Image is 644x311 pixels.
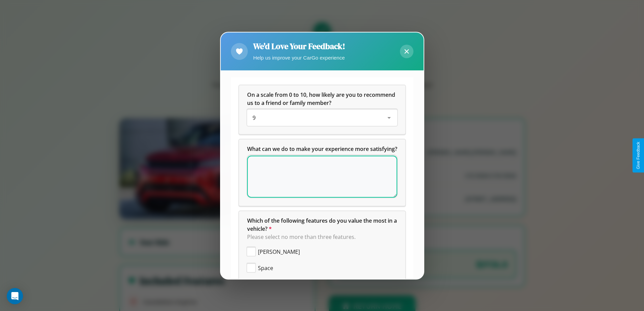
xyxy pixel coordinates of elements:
h2: We'd Love Your Feedback! [253,41,345,52]
h5: On a scale from 0 to 10, how likely are you to recommend us to a friend or family member? [247,91,397,107]
span: On a scale from 0 to 10, how likely are you to recommend us to a friend or family member? [247,91,397,107]
p: Help us improve your CarGo experience [253,53,345,62]
span: Which of the following features do you value the most in a vehicle? [247,217,398,232]
span: [PERSON_NAME] [258,248,300,256]
div: Open Intercom Messenger [7,288,23,304]
div: On a scale from 0 to 10, how likely are you to recommend us to a friend or family member? [247,110,397,126]
span: 9 [253,114,256,121]
div: Give Feedback [636,142,641,169]
span: Please select no more than three features. [247,233,356,241]
span: Space [258,264,273,272]
div: On a scale from 0 to 10, how likely are you to recommend us to a friend or family member? [239,85,405,134]
span: What can we do to make your experience more satisfying? [247,145,397,153]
